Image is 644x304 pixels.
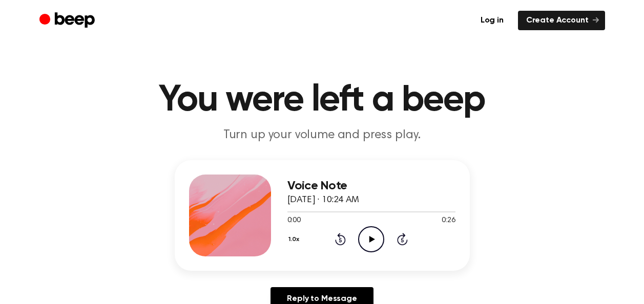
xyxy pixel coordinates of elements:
button: 1.0x [287,231,303,248]
h1: You were left a beep [60,82,585,119]
span: [DATE] · 10:24 AM [287,196,359,205]
span: 0:00 [287,215,301,226]
a: Log in [472,11,512,30]
a: Create Account [518,11,605,30]
h3: Voice Note [287,179,455,193]
a: Beep [39,11,97,31]
span: 0:26 [442,215,455,226]
p: Turn up your volume and press play. [126,127,519,144]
